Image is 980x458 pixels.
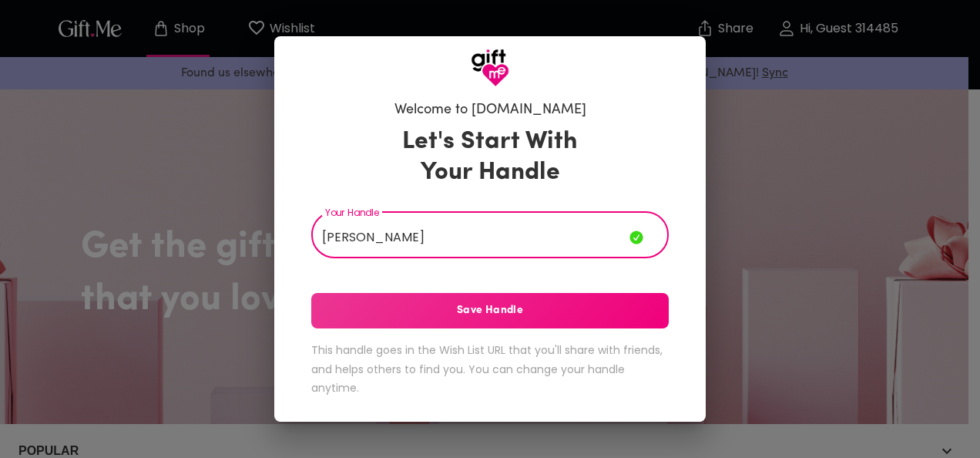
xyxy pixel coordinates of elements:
h6: This handle goes in the Wish List URL that you'll share with friends, and helps others to find yo... [311,341,669,398]
h6: Welcome to [DOMAIN_NAME] [394,101,586,120]
h3: Let's Start With Your Handle [383,126,597,188]
span: Save Handle [311,302,669,319]
input: Your Handle [311,215,629,258]
button: Save Handle [311,293,669,328]
img: GiftMe Logo [471,49,509,87]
